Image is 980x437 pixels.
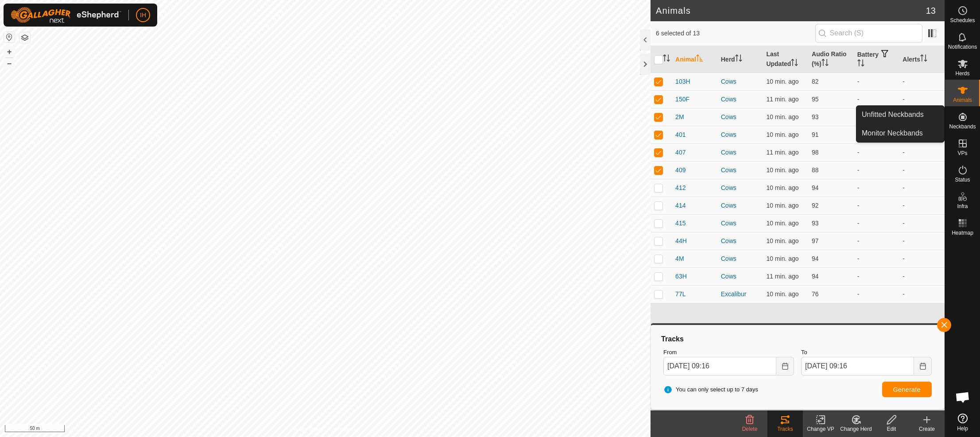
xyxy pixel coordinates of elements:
span: 4M [675,254,684,263]
span: Monitor Neckbands [862,128,923,139]
div: Cows [721,166,759,175]
p-sorticon: Activate to sort [821,60,829,67]
p-sorticon: Activate to sort [920,56,927,63]
span: Unfitted Neckbands [862,109,924,120]
label: From [663,348,794,357]
span: 91 [812,131,819,138]
a: Unfitted Neckbands [856,106,944,124]
span: Delete [742,426,758,432]
span: Herds [955,71,969,76]
p-sorticon: Activate to sort [696,56,703,63]
span: 95 [812,96,819,103]
span: IH [140,11,146,20]
td: - [899,214,945,232]
button: Reset Map [4,32,15,43]
td: - [899,161,945,179]
span: VPs [957,151,967,156]
p-sorticon: Activate to sort [857,61,864,68]
td: - [899,197,945,214]
div: Cows [721,219,759,228]
a: Contact Us [334,425,360,433]
span: 6 selected of 13 [656,29,815,38]
span: 93 [812,220,819,227]
div: Cows [721,236,759,246]
p-sorticon: Activate to sort [735,56,742,63]
span: 13 [926,4,936,17]
button: – [4,58,15,69]
td: - [854,232,899,250]
div: Cows [721,272,759,281]
span: Infra [957,204,968,209]
button: Map Layers [19,32,30,43]
span: 82 [812,78,819,85]
th: Alerts [899,46,945,73]
td: - [854,285,899,303]
span: 97 [812,237,819,244]
th: Animal [672,46,717,73]
span: Schedules [950,18,975,23]
span: 150F [675,95,689,104]
a: Monitor Neckbands [856,124,944,142]
span: Help [957,426,968,431]
div: Tracks [767,425,803,433]
span: 409 [675,166,686,175]
a: Privacy Policy [291,425,324,433]
h2: Animals [656,5,926,16]
span: 94 [812,273,819,280]
span: 414 [675,201,686,210]
th: Last Updated [763,46,808,73]
span: 76 [812,290,819,298]
span: 93 [812,113,819,120]
span: 88 [812,166,819,174]
span: Aug 29, 2025, 9:06 AM [766,113,798,120]
span: You can only select up to 7 days [663,385,758,394]
div: Cows [721,148,759,157]
th: Herd [717,46,763,73]
td: - [854,197,899,214]
span: 2M [675,112,684,122]
span: Aug 29, 2025, 9:06 AM [766,255,798,262]
div: Change Herd [838,425,874,433]
a: Open chat [949,384,976,410]
span: Notifications [948,44,977,50]
input: Search (S) [815,24,922,43]
div: Tracks [660,334,935,344]
span: Aug 29, 2025, 9:06 AM [766,166,798,174]
td: - [899,285,945,303]
button: Generate [882,382,932,397]
span: 44H [675,236,687,246]
span: 412 [675,183,686,193]
a: Help [945,410,980,435]
p-sorticon: Activate to sort [663,56,670,63]
div: Cows [721,130,759,139]
span: Aug 29, 2025, 9:07 AM [766,184,798,191]
span: 401 [675,130,686,139]
td: - [899,143,945,161]
td: - [854,73,899,90]
div: Cows [721,112,759,122]
td: - [854,161,899,179]
span: Aug 29, 2025, 9:06 AM [766,220,798,227]
span: Aug 29, 2025, 9:06 AM [766,149,798,156]
span: Heatmap [952,230,973,236]
span: Aug 29, 2025, 9:07 AM [766,290,798,298]
span: Aug 29, 2025, 9:06 AM [766,96,798,103]
span: Generate [893,386,921,393]
span: Aug 29, 2025, 9:06 AM [766,237,798,244]
td: - [899,179,945,197]
span: 415 [675,219,686,228]
span: Animals [953,97,972,103]
td: - [854,250,899,267]
span: Neckbands [949,124,976,129]
td: - [899,73,945,90]
span: Aug 29, 2025, 9:06 AM [766,78,798,85]
span: Aug 29, 2025, 9:06 AM [766,131,798,138]
div: Create [909,425,945,433]
label: To [801,348,932,357]
td: - [899,90,945,108]
span: 94 [812,255,819,262]
th: Audio Ratio (%) [808,46,854,73]
span: Status [955,177,970,182]
button: Choose Date [776,357,794,375]
span: 103H [675,77,690,86]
